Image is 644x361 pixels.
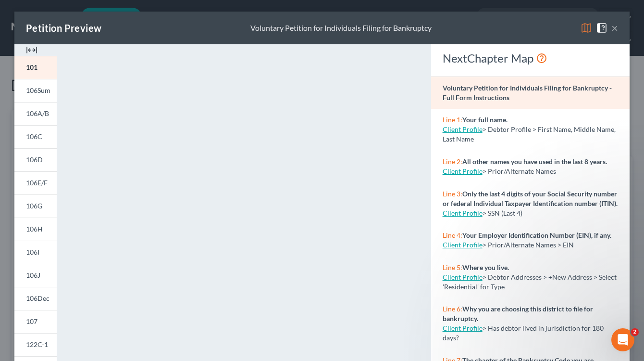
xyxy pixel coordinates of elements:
[26,248,39,256] span: 106I
[483,209,522,217] span: > SSN (Last 4)
[14,241,57,264] a: 106I
[443,305,593,322] strong: Why you are choosing this district to file for bankruptcy.
[26,179,48,187] span: 106E/F
[14,148,57,171] a: 106D
[14,310,57,333] a: 107
[14,171,57,194] a: 106E/F
[443,263,462,271] span: Line 5:
[26,202,42,210] span: 106G
[596,22,607,34] img: help-close-5ba153eb36485ed6c1ea00a893f15db1cb9b99d6cae46e1a8edb6c62d00a1a76.svg
[443,167,483,175] a: Client Profile
[611,328,634,351] iframe: Intercom live chat
[443,324,604,342] span: > Has debtor lived in jurisdiction for 180 days?
[14,287,57,310] a: 106Dec
[14,102,57,125] a: 106A/B
[443,273,483,281] a: Client Profile
[14,194,57,218] a: 106G
[462,116,508,124] strong: Your full name.
[26,294,50,302] span: 106Dec
[443,116,462,124] span: Line 1:
[26,21,101,35] div: Petition Preview
[26,271,40,279] span: 106J
[443,241,483,249] a: Client Profile
[14,218,57,241] a: 106H
[26,109,49,117] span: 106A/B
[443,305,462,313] span: Line 6:
[26,132,42,141] span: 106C
[462,157,607,166] strong: All other names you have used in the last 8 years.
[26,63,37,71] span: 101
[14,264,57,287] a: 106J
[26,225,43,233] span: 106H
[443,209,483,217] a: Client Profile
[611,22,618,34] button: ×
[581,22,592,34] img: map-eea8200ae884c6f1103ae1953ef3d486a96c86aabb227e865a55264e3737af1f.svg
[14,79,57,102] a: 106Sum
[483,167,556,175] span: > Prior/Alternate Names
[14,125,57,148] a: 106C
[443,190,462,198] span: Line 3:
[443,125,483,133] a: Client Profile
[443,84,612,102] strong: Voluntary Petition for Individuals Filing for Bankruptcy - Full Form Instructions
[443,231,462,239] span: Line 4:
[443,190,618,207] strong: Only the last 4 digits of your Social Security number or federal Individual Taxpayer Identificati...
[250,23,432,34] div: Voluntary Petition for Individuals Filing for Bankruptcy
[443,157,462,166] span: Line 2:
[26,340,48,348] span: 122C-1
[483,241,574,249] span: > Prior/Alternate Names > EIN
[462,263,509,271] strong: Where you live.
[26,317,37,325] span: 107
[14,333,57,356] a: 122C-1
[26,44,37,56] img: expand-e0f6d898513216a626fdd78e52531dac95497ffd26381d4c15ee2fc46db09dca.svg
[443,51,618,66] div: NextChapter Map
[14,56,57,79] a: 101
[26,86,50,94] span: 106Sum
[631,328,639,336] span: 2
[26,155,43,164] span: 106D
[443,324,483,332] a: Client Profile
[443,273,617,291] span: > Debtor Addresses > +New Address > Select 'Residential' for Type
[462,231,611,239] strong: Your Employer Identification Number (EIN), if any.
[443,125,616,143] span: > Debtor Profile > First Name, Middle Name, Last Name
